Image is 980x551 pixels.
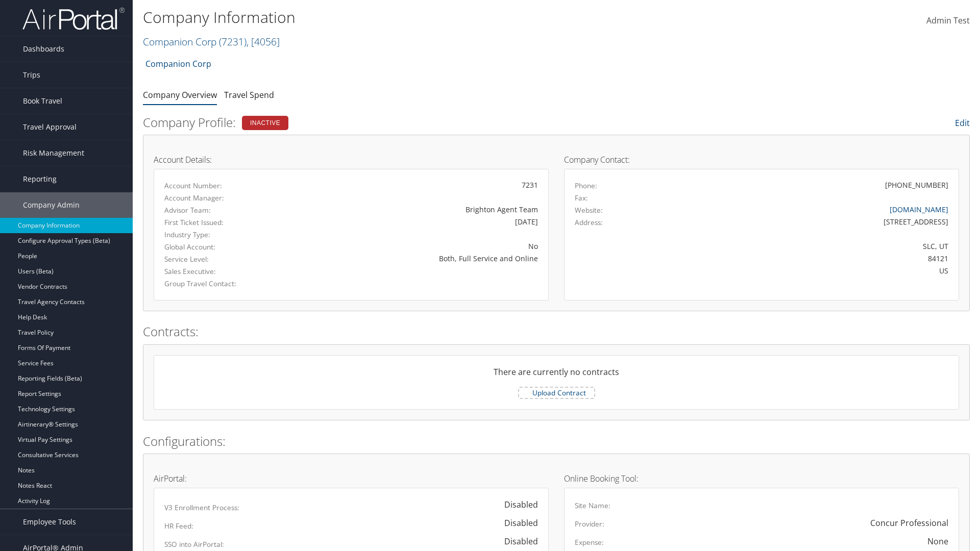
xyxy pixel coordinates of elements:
[926,15,970,26] span: Admin Test
[164,181,279,191] label: Account Number:
[926,5,970,37] a: Admin Test
[885,180,948,190] div: [PHONE_NUMBER]
[143,433,970,450] h2: Configurations:
[164,539,224,549] label: SSO into AirPortal:
[575,217,603,228] label: Address:
[575,193,588,203] label: Fax:
[575,500,610,511] label: Site Name:
[494,517,538,529] div: Disabled
[219,35,247,48] span: ( 7231 )
[164,242,279,252] label: Global Account:
[164,279,279,289] label: Group Travel Contact:
[154,156,549,164] h4: Account Details:
[143,114,689,131] h2: Company Profile:
[164,521,193,531] label: HR Feed:
[672,265,949,276] div: US
[23,192,80,218] span: Company Admin
[294,241,538,252] div: No
[23,114,77,140] span: Travel Approval
[164,266,279,277] label: Sales Executive:
[494,535,538,547] div: Disabled
[870,517,948,529] div: Concur Professional
[575,181,597,191] label: Phone:
[575,205,603,215] label: Website:
[890,205,948,214] a: [DOMAIN_NAME]
[23,62,40,88] span: Trips
[575,519,604,529] label: Provider:
[23,140,84,166] span: Risk Management
[242,116,288,130] div: Inactive
[519,388,594,398] label: Upload Contract
[164,193,279,203] label: Account Manager:
[955,117,970,129] a: Edit
[224,89,274,101] a: Travel Spend
[672,241,949,252] div: SLC, UT
[927,535,948,547] div: None
[154,366,959,386] div: There are currently no contracts
[564,156,959,164] h4: Company Contact:
[23,36,64,62] span: Dashboards
[143,7,694,28] h1: Company Information
[164,217,279,228] label: First Ticket Issued:
[23,166,57,192] span: Reporting
[22,7,125,31] img: airportal-logo.png
[164,503,239,513] label: V3 Enrollment Process:
[164,230,279,240] label: Industry Type:
[575,537,604,547] label: Expense:
[294,253,538,264] div: Both, Full Service and Online
[247,35,280,48] span: , [ 4056 ]
[672,216,949,227] div: [STREET_ADDRESS]
[145,54,211,74] a: Companion Corp
[164,254,279,264] label: Service Level:
[294,180,538,190] div: 7231
[143,35,280,48] a: Companion Corp
[672,253,949,264] div: 84121
[294,216,538,227] div: [DATE]
[494,498,538,511] div: Disabled
[23,509,76,535] span: Employee Tools
[154,474,549,483] h4: AirPortal:
[294,204,538,215] div: Brighton Agent Team
[143,323,970,340] h2: Contracts:
[23,88,62,114] span: Book Travel
[143,89,217,101] a: Company Overview
[564,474,959,483] h4: Online Booking Tool:
[164,205,279,215] label: Advisor Team:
